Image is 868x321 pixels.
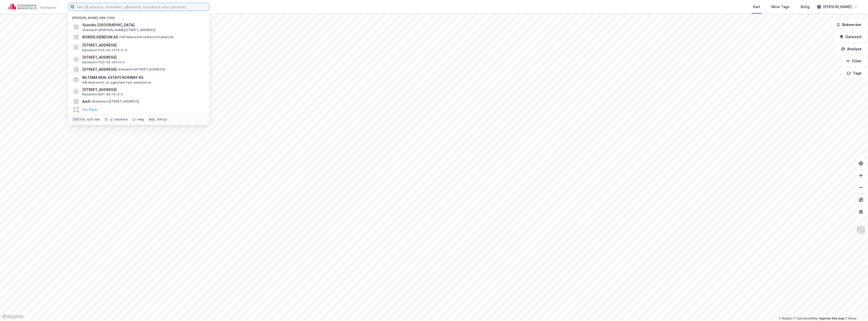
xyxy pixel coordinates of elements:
[82,98,91,105] span: Amfi
[82,87,203,93] span: [STREET_ADDRESS]
[92,100,139,104] span: Eiendom • [STREET_ADDRESS]
[801,4,809,10] div: Bolig
[82,92,123,96] span: Eiendom • 3201-83-15-0-0
[819,317,844,320] a: Improve this map
[753,4,760,10] div: Kart
[119,35,174,39] span: Gårdeiere • Hovedkontortjenester
[771,4,790,10] div: Mine Tags
[843,297,868,321] iframe: Chat Widget
[74,3,209,11] input: Søk på adresse, matrikkel, gårdeiere, leietakere eller personer
[82,81,152,85] span: Gårdeiere • Utl. av egen/leid fast eiendom el.
[137,117,144,121] div: velg
[157,117,167,121] div: avbryt
[118,67,165,71] span: Eiendom • [STREET_ADDRESS]
[779,317,793,320] a: Mapbox
[118,67,119,71] span: •
[8,3,56,10] img: cushman-wakefield-realkapital-logo.202ea83816669bd177139c58696a8fa1.svg
[148,117,156,122] div: esc
[82,75,203,81] span: BILTEMA REAL ESTATE NORWAY AS
[82,54,203,60] span: [STREET_ADDRESS]
[82,48,127,52] span: Eiendom • 1103-55-1375-0-0
[843,68,866,78] button: Tags
[82,60,125,64] span: Eiendom • 1103-55-193-0-0
[823,4,852,10] div: [PERSON_NAME]
[82,107,97,113] button: Vis flere
[835,32,866,42] button: Datasett
[856,225,866,235] img: Z
[72,117,86,122] div: Ctrl + k
[115,117,128,121] div: markere
[794,317,818,320] a: OpenStreetMap
[82,42,203,48] span: [STREET_ADDRESS]
[842,56,866,66] button: Filter
[82,28,156,32] span: Eiendom • [PERSON_NAME][STREET_ADDRESS]
[82,22,134,28] span: Scandic [GEOGRAPHIC_DATA]
[119,35,121,39] span: •
[2,314,24,319] a: Mapbox homepage
[843,297,868,321] div: Kontrollprogram for chat
[837,44,866,54] button: Analyse
[92,100,93,103] span: •
[82,28,84,32] span: •
[832,20,866,30] button: Bokmerker
[82,34,118,40] span: ØGREID EIENDOM AS
[82,66,117,72] span: [STREET_ADDRESS]
[68,12,209,21] div: [PERSON_NAME] søk (100)
[87,117,100,121] div: nytt søk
